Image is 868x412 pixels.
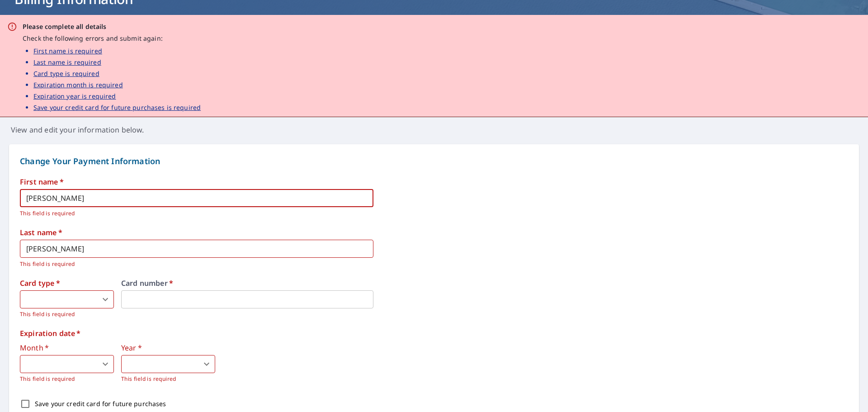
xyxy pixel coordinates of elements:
button: Card type is required [33,69,99,78]
p: Change Your Payment Information [20,155,848,167]
div: ​ [20,355,114,373]
p: This field is required [20,374,114,384]
label: Expiration date [20,330,848,337]
div: ​ [20,290,114,308]
p: Save your credit card for future purchases [35,399,166,408]
label: Year [121,344,215,351]
p: This field is required [121,374,215,384]
p: This field is required [20,209,367,218]
label: Month [20,344,114,351]
p: Please complete all details [23,22,201,31]
button: First name is required [33,46,102,56]
button: Expiration year is required [33,91,116,101]
p: This field is required [20,310,114,319]
p: This field is required [20,260,367,269]
label: First name [20,178,848,185]
button: Expiration month is required [33,80,123,90]
p: Check the following errors and submit again: [23,34,201,43]
label: Card number [121,279,373,287]
label: Card type [20,279,114,287]
button: Last name is required [33,57,101,67]
div: ​ [121,355,215,373]
button: Save your credit card for future purchases is required [33,103,201,112]
label: Last name [20,229,848,236]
